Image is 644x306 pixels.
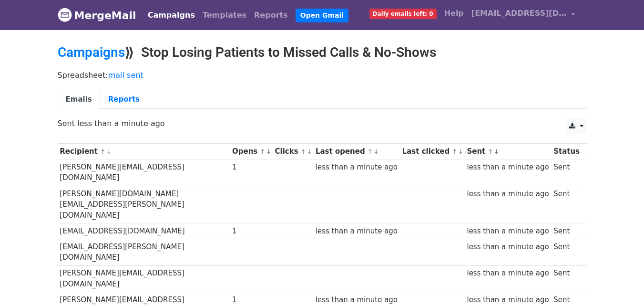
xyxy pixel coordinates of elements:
[316,226,398,237] div: less than a minute ago
[232,295,270,306] div: 1
[440,4,468,23] a: Help
[467,162,549,173] div: less than a minute ago
[58,44,125,60] a: Campaigns
[369,9,437,19] span: Daily emails left: 0
[316,295,398,306] div: less than a minute ago
[307,148,312,155] a: ↓
[108,71,143,80] a: mail sent
[468,4,579,26] a: [EMAIL_ADDRESS][DOMAIN_NAME]
[301,148,306,155] a: ↑
[266,148,271,155] a: ↓
[368,148,373,155] a: ↑
[58,239,230,265] td: [EMAIL_ADDRESS][PERSON_NAME][DOMAIN_NAME]
[551,144,582,159] th: Status
[106,148,112,155] a: ↓
[488,148,493,155] a: ↑
[58,118,587,128] p: Sent less than a minute ago
[58,90,100,109] a: Emails
[58,265,230,292] td: [PERSON_NAME][EMAIL_ADDRESS][DOMAIN_NAME]
[465,144,552,159] th: Sent
[260,148,265,155] a: ↑
[232,162,270,173] div: 1
[452,148,457,155] a: ↑
[494,148,499,155] a: ↓
[316,162,398,173] div: less than a minute ago
[144,6,199,25] a: Campaigns
[273,144,313,159] th: Clicks
[230,144,273,159] th: Opens
[400,144,465,159] th: Last clicked
[296,9,348,22] a: Open Gmail
[100,148,105,155] a: ↑
[551,159,582,186] td: Sent
[58,5,136,25] a: MergeMail
[467,242,549,253] div: less than a minute ago
[58,223,230,239] td: [EMAIL_ADDRESS][DOMAIN_NAME]
[467,189,549,200] div: less than a minute ago
[467,226,549,237] div: less than a minute ago
[467,268,549,279] div: less than a minute ago
[551,186,582,223] td: Sent
[458,148,463,155] a: ↓
[366,4,440,23] a: Daily emails left: 0
[551,265,582,292] td: Sent
[58,144,230,159] th: Recipient
[467,295,549,306] div: less than a minute ago
[374,148,379,155] a: ↓
[58,159,230,186] td: [PERSON_NAME][EMAIL_ADDRESS][DOMAIN_NAME]
[313,144,400,159] th: Last opened
[232,226,270,237] div: 1
[250,6,292,25] a: Reports
[58,186,230,223] td: [PERSON_NAME][DOMAIN_NAME][EMAIL_ADDRESS][PERSON_NAME][DOMAIN_NAME]
[551,239,582,265] td: Sent
[58,70,587,80] p: Spreadsheet:
[199,6,250,25] a: Templates
[58,44,587,61] h2: ⟫ Stop Losing Patients to Missed Calls & No-Shows
[100,90,148,109] a: Reports
[551,223,582,239] td: Sent
[58,8,72,22] img: MergeMail logo
[471,8,567,19] span: [EMAIL_ADDRESS][DOMAIN_NAME]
